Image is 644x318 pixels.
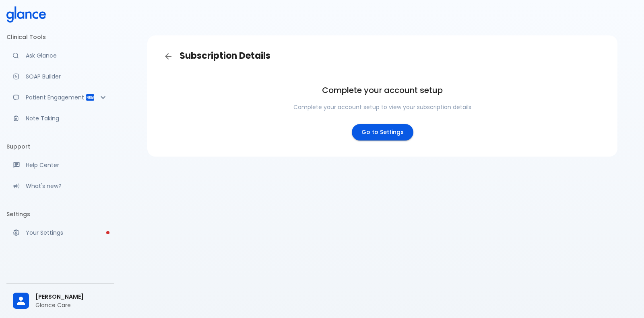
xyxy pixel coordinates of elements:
[293,84,471,97] h6: Complete your account setup
[26,182,108,190] p: What's new?
[26,72,108,81] p: SOAP Builder
[6,89,114,106] div: Patient Reports & Referrals
[6,47,114,64] a: Moramiz: Find ICD10AM codes instantly
[6,287,114,315] div: [PERSON_NAME]Glance Care
[35,293,108,301] span: [PERSON_NAME]
[6,177,114,195] div: Recent updates and feature releases
[160,48,176,64] a: Back
[160,48,605,64] h3: Subscription Details
[6,137,114,156] li: Support
[6,224,114,242] a: Please complete account setup
[6,156,114,174] a: Get help from our support team
[6,109,114,127] a: Advanced note-taking
[293,103,471,111] p: Complete your account setup to view your subscription details
[6,27,114,47] li: Clinical Tools
[26,229,108,237] p: Your Settings
[26,114,108,122] p: Note Taking
[26,161,108,169] p: Help Center
[6,68,114,85] a: Docugen: Compose a clinical documentation in seconds
[352,124,413,140] a: Go to Settings
[26,93,85,101] p: Patient Engagement
[35,301,108,309] p: Glance Care
[26,52,108,60] p: Ask Glance
[6,204,114,224] li: Settings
